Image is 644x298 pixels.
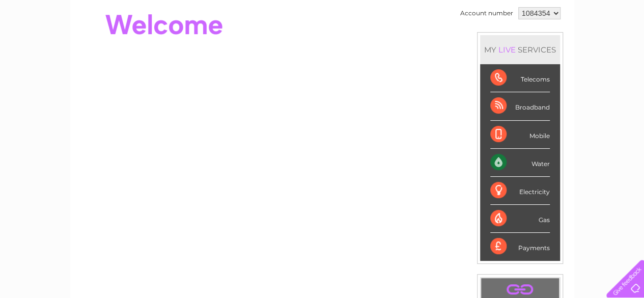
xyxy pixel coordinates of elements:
[519,43,549,51] a: Telecoms
[576,43,601,51] a: Contact
[490,177,550,205] div: Electricity
[22,26,74,58] img: logo.png
[490,233,550,260] div: Payments
[458,5,516,22] td: Account number
[465,43,484,51] a: Water
[496,45,518,55] div: LIVE
[490,149,550,177] div: Water
[452,5,522,18] a: 0333 014 3131
[82,6,563,49] div: Clear Business is a trading name of Verastar Limited (registered in [GEOGRAPHIC_DATA] No. 3667643...
[480,35,560,64] div: MY SERVICES
[610,43,634,51] a: Log out
[555,43,570,51] a: Blog
[490,64,550,92] div: Telecoms
[490,92,550,120] div: Broadband
[490,205,550,233] div: Gas
[490,121,550,149] div: Mobile
[490,43,513,51] a: Energy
